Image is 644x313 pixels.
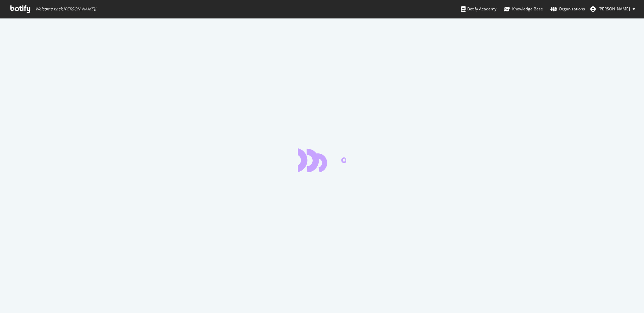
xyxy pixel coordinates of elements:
[585,4,641,14] button: [PERSON_NAME]
[550,6,585,12] div: Organizations
[598,6,630,12] span: Daryl Hurley
[504,6,543,12] div: Knowledge Base
[298,148,346,172] div: animation
[35,6,96,12] span: Welcome back, [PERSON_NAME] !
[461,6,496,12] div: Botify Academy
